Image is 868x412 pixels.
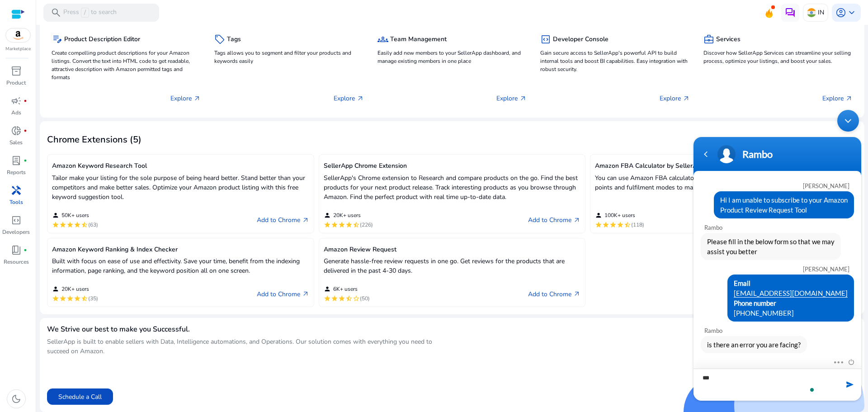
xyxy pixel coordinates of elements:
[227,36,241,43] h5: Tags
[52,246,309,254] h5: Amazon Keyword Ranking & Index Checker
[683,95,690,102] span: arrow_outward
[324,162,581,170] h5: SellerApp Chrome Extension
[353,221,360,228] mat-icon: star_half
[338,221,345,228] mat-icon: star
[11,109,21,117] p: Ads
[835,7,846,18] span: account_circle
[324,285,331,293] mat-icon: person
[2,228,30,236] p: Developers
[11,393,22,404] span: dark_mode
[47,337,452,356] p: SellerApp is built to enable sellers with Data, Intelligence automations, and Operations. Our sol...
[496,94,527,103] p: Explore
[624,221,631,228] mat-icon: star_half
[74,221,81,228] mat-icon: star
[11,215,22,226] span: code_blocks
[24,99,27,103] span: fiber_manual_record
[703,34,714,45] span: business_center
[52,49,201,81] p: Create compelling product descriptions for your Amazon listings. Convert the text into HTML code ...
[24,248,27,252] span: fiber_manual_record
[257,215,309,226] a: Add to Chromearrow_outward
[52,212,59,219] mat-icon: person
[595,221,602,228] mat-icon: star
[631,221,644,228] span: (118)
[345,221,353,228] mat-icon: star
[573,217,580,224] span: arrow_outward
[324,173,581,202] p: SellerApp's Chrome extension to Research and compare products on the go. Find the best products f...
[11,155,22,166] span: lab_profile
[334,94,364,103] p: Explore
[88,295,98,302] span: (35)
[338,295,345,302] mat-icon: star
[345,295,353,302] mat-icon: star_half
[81,295,88,302] mat-icon: star_half
[11,125,22,136] span: donut_small
[88,221,98,228] span: (63)
[52,221,59,228] mat-icon: star
[81,221,88,228] mat-icon: star_half
[390,36,447,43] h5: Team Management
[193,95,201,102] span: arrow_outward
[52,173,309,202] p: Tailor make your listing for the sole purpose of being heard better. Stand better than your compe...
[845,95,853,102] span: arrow_outward
[331,221,338,228] mat-icon: star
[519,95,527,102] span: arrow_outward
[47,388,113,405] button: Schedule a Call
[74,295,81,302] mat-icon: star
[846,7,857,18] span: keyboard_arrow_down
[357,95,364,102] span: arrow_outward
[214,49,363,65] p: Tags allows you to segment and filter your products and keywords easily
[324,295,331,302] mat-icon: star
[6,79,26,87] p: Product
[324,221,331,228] mat-icon: star
[540,49,689,73] p: Gain secure access to SellerApp's powerful API to build internal tools and boost BI capabilities....
[5,46,31,52] p: Marketplace
[324,246,581,254] h5: Amazon Review Request
[324,212,331,219] mat-icon: person
[333,212,361,219] span: 20K+ users
[595,212,602,219] mat-icon: person
[353,295,360,302] mat-icon: star_border
[9,198,23,206] p: Tools
[63,8,117,18] p: Press to search
[64,36,140,43] h5: Product Description Editor
[61,285,89,293] span: 20K+ users
[66,221,74,228] mat-icon: star
[4,258,29,266] p: Resources
[528,289,580,299] a: Add to Chromearrow_outward
[47,134,142,145] h3: Chrome Extensions (5)
[52,256,309,275] p: Built with focus on ease of use and effectivity. Save your time, benefit from the indexing inform...
[52,162,309,170] h5: Amazon Keyword Research Tool
[331,295,338,302] mat-icon: star
[377,34,388,45] span: groups
[11,95,22,106] span: campaign
[66,295,74,302] mat-icon: star
[617,221,624,228] mat-icon: star
[604,212,635,219] span: 100K+ users
[11,66,22,76] span: inventory_2
[59,221,66,228] mat-icon: star
[377,49,527,65] p: Easily add new members to your SellerApp dashboard, and manage existing members in one place
[609,221,617,228] mat-icon: star
[11,185,22,196] span: handyman
[553,36,609,43] h5: Developer Console
[61,212,89,219] span: 50K+ users
[573,290,580,298] span: arrow_outward
[716,36,741,43] h5: Services
[59,295,66,302] mat-icon: star
[302,217,309,224] span: arrow_outward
